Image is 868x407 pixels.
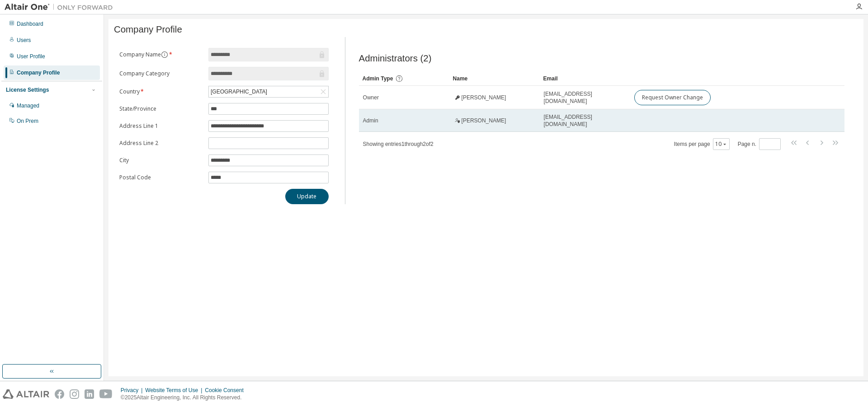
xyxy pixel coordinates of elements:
label: State/Province [119,105,203,112]
div: User Profile [17,53,45,60]
img: instagram.svg [70,389,79,399]
div: Cookie Consent [205,387,249,394]
img: Altair One [5,3,118,12]
span: Administrators (2) [359,53,432,64]
label: Company Category [119,70,203,77]
div: License Settings [6,86,49,94]
div: On Prem [17,117,38,125]
label: Address Line 2 [119,140,203,147]
button: Update [285,189,329,204]
label: Company Name [119,51,203,58]
label: Country [119,88,203,95]
img: facebook.svg [55,389,64,399]
span: [EMAIL_ADDRESS][DOMAIN_NAME] [544,90,626,105]
button: Request Owner Change [634,90,711,105]
div: Users [17,37,31,44]
div: Email [543,71,627,86]
img: altair_logo.svg [3,389,49,399]
div: Dashboard [17,20,43,28]
span: Page n. [738,138,781,150]
span: Owner [363,94,379,101]
div: Company Profile [17,69,60,76]
button: 10 [715,140,727,148]
div: Name [453,71,536,86]
span: Company Profile [114,24,182,35]
label: Postal Code [119,174,203,181]
div: Privacy [121,387,145,394]
button: information [161,51,168,58]
span: Admin [363,117,378,124]
div: [GEOGRAPHIC_DATA] [209,87,269,97]
img: youtube.svg [99,389,113,399]
span: [PERSON_NAME] [462,117,506,124]
span: Showing entries 1 through 2 of 2 [363,141,434,147]
div: [GEOGRAPHIC_DATA] [209,86,328,97]
div: Website Terms of Use [145,387,205,394]
span: Admin Type [363,75,393,82]
span: [PERSON_NAME] [462,94,506,101]
div: Managed [17,102,39,109]
label: City [119,157,203,164]
img: linkedin.svg [85,389,94,399]
label: Address Line 1 [119,122,203,130]
span: [EMAIL_ADDRESS][DOMAIN_NAME] [544,113,626,128]
p: © 2025 Altair Engineering, Inc. All Rights Reserved. [121,394,249,402]
span: Items per page [674,138,730,150]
